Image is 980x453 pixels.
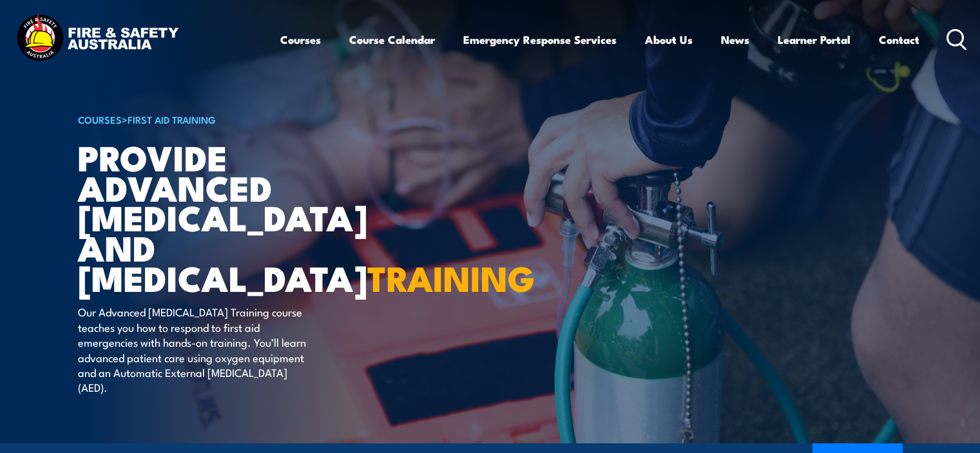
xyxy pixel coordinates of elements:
[367,250,535,304] strong: TRAINING
[78,142,396,293] h1: Provide Advanced [MEDICAL_DATA] and [MEDICAL_DATA]
[78,111,396,127] h6: >
[78,304,313,394] p: Our Advanced [MEDICAL_DATA] Training course teaches you how to respond to first aid emergencies w...
[280,23,321,57] a: Courses
[721,23,749,57] a: News
[78,112,122,126] a: COURSES
[645,23,693,57] a: About Us
[463,23,617,57] a: Emergency Response Services
[349,23,435,57] a: Course Calendar
[879,23,919,57] a: Contact
[778,23,850,57] a: Learner Portal
[128,112,216,126] a: First Aid Training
